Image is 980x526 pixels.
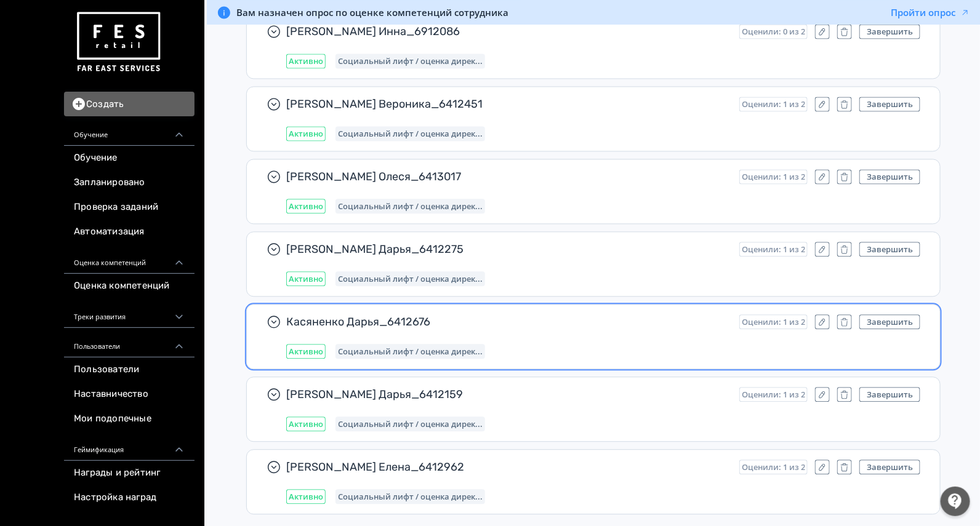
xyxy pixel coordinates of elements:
div: Обучение [64,116,195,146]
a: Мои подопечные [64,407,195,431]
span: Оценили: 1 из 2 [742,462,805,472]
a: Запланировано [64,170,195,195]
a: Обучение [64,146,195,170]
span: Оценили: 1 из 2 [742,389,805,399]
span: [PERSON_NAME] Инна_6912086 [286,24,729,39]
a: Наставничество [64,382,195,407]
a: Настройка наград [64,485,195,510]
span: Оценили: 1 из 2 [742,99,805,109]
div: Геймификация [64,431,195,461]
span: Социальный лифт / оценка директора магазина [338,56,483,66]
button: Завершить [859,97,920,111]
a: Оценка компетенций [64,274,195,298]
span: [PERSON_NAME] Дарья_6412159 [286,387,729,402]
span: Вам назначен опрос по оценке компетенций сотрудника [236,6,508,18]
button: Завершить [859,242,920,257]
span: Касяненко Дарья_6412676 [286,314,729,329]
button: Завершить [859,24,920,39]
span: Активно [289,129,323,138]
span: Социальный лифт / оценка директора магазина [338,492,483,501]
div: Пользователи [64,328,195,357]
span: Оценили: 1 из 2 [742,172,805,181]
span: Активно [289,274,323,284]
a: Награды и рейтинг [64,461,195,485]
span: Оценили: 1 из 2 [742,317,805,327]
span: Активно [289,56,323,66]
span: [PERSON_NAME] Вероника_6412451 [286,97,729,111]
span: Социальный лифт / оценка директора магазина [338,129,483,138]
span: Оценили: 1 из 2 [742,244,805,254]
div: Треки развития [64,298,195,328]
span: [PERSON_NAME] Елена_6412962 [286,460,729,474]
div: Оценка компетенций [64,244,195,274]
button: Пройти опрос [891,6,970,18]
span: Оценили: 0 из 2 [742,26,805,36]
span: Социальный лифт / оценка директора магазина [338,419,483,429]
button: Создать [64,92,195,116]
span: [PERSON_NAME] Олеся_6413017 [286,169,729,184]
span: Активно [289,492,323,501]
button: Завершить [859,460,920,474]
span: Активно [289,346,323,356]
button: Завершить [859,169,920,184]
button: Завершить [859,314,920,329]
a: Автоматизация [64,220,195,244]
span: Активно [289,419,323,429]
span: Социальный лифт / оценка директора магазина [338,274,483,284]
span: [PERSON_NAME] Дарья_6412275 [286,242,729,257]
img: https://files.teachbase.ru/system/account/57463/logo/medium-936fc5084dd2c598f50a98b9cbe0469a.png [74,7,163,77]
a: Пользователи [64,357,195,382]
a: Проверка заданий [64,195,195,220]
span: Активно [289,201,323,211]
span: Социальный лифт / оценка директора магазина [338,346,483,356]
button: Завершить [859,387,920,402]
span: Социальный лифт / оценка директора магазина [338,201,483,211]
